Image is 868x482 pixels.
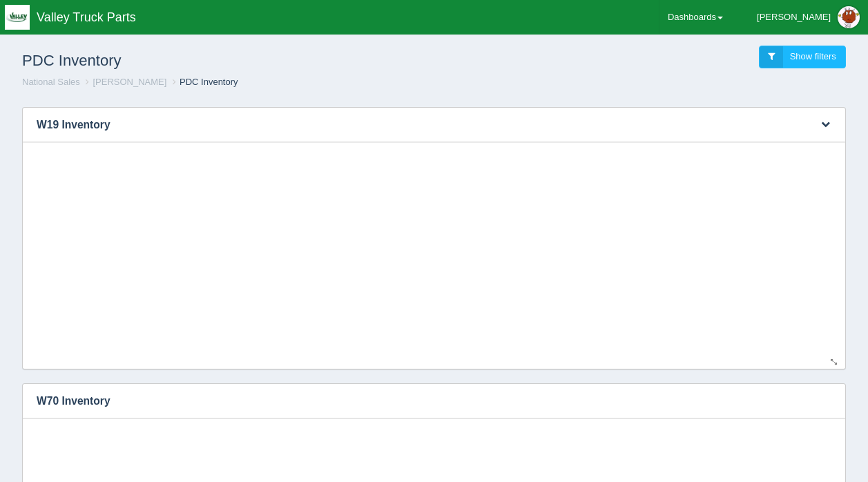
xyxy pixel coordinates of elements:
a: National Sales [22,77,80,87]
a: Show filters [759,46,846,68]
a: [PERSON_NAME] [93,77,166,87]
h3: W19 Inventory [23,108,803,142]
img: Profile Picture [838,6,860,28]
h1: PDC Inventory [22,46,434,76]
div: [PERSON_NAME] [757,3,831,31]
span: Show filters [790,51,836,61]
span: Valley Truck Parts [37,10,136,24]
img: q1blfpkbivjhsugxdrfq.png [5,5,30,30]
h3: W70 Inventory [23,384,824,418]
li: PDC Inventory [169,76,238,89]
